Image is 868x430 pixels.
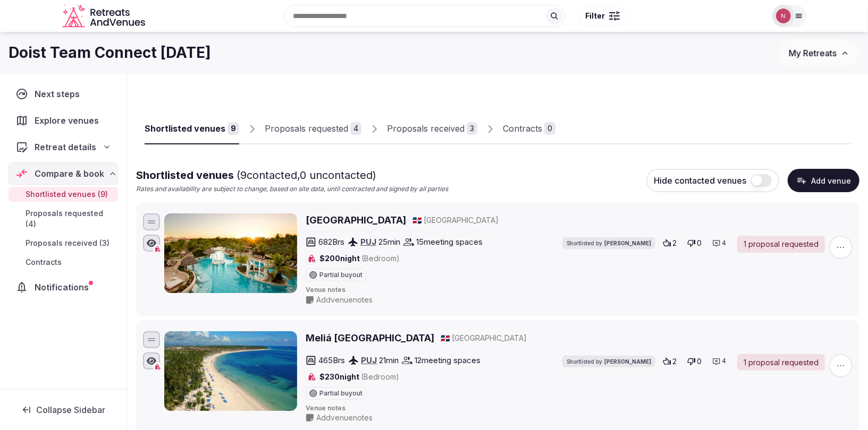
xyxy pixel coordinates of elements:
[136,169,376,182] span: Shortlisted venues
[697,356,702,367] span: 0
[779,40,859,66] button: My Retreats
[441,333,450,342] span: 🇩🇴
[164,213,297,293] img: Meliá Caribe Beach Resort
[424,215,499,226] span: [GEOGRAPHIC_DATA]
[265,114,361,144] a: Proposals requested4
[306,331,434,345] a: Meliá [GEOGRAPHIC_DATA]
[604,239,651,247] span: [PERSON_NAME]
[452,333,527,343] span: [GEOGRAPHIC_DATA]
[136,185,448,194] p: Rates and availability are subject to change, based on site data, until contracted and signed by ...
[319,272,363,278] span: Partial buyout
[654,175,746,186] span: Hide contacted venues
[319,390,363,397] span: Partial buyout
[604,358,651,365] span: [PERSON_NAME]
[789,48,837,58] span: My Retreats
[361,372,399,381] span: (Bedroom)
[660,236,680,251] button: 2
[412,216,422,225] span: 🇩🇴
[319,253,400,264] span: $200 night
[379,355,399,366] span: 21 min
[737,236,825,253] a: 1 proposal requested
[9,109,118,132] a: Explore venues
[145,114,239,144] a: Shortlisted venues9
[9,187,118,202] a: Shortlisted venues (9)
[62,4,147,28] a: Visit the homepage
[318,355,345,366] span: 465 Brs
[145,122,225,135] div: Shortlisted venues
[237,169,376,182] span: ( 9 contacted, 0 uncontacted)
[578,6,627,26] button: Filter
[416,236,483,247] span: 15 meeting spaces
[387,114,477,144] a: Proposals received3
[360,237,376,247] a: PUJ
[412,215,422,226] button: 🇩🇴
[737,354,825,371] a: 1 proposal requested
[227,122,239,135] div: 9
[9,42,211,63] h1: Doist Team Connect [DATE]
[26,208,114,229] span: Proposals requested (4)
[62,4,147,28] svg: Retreats and Venues company logo
[544,122,555,135] div: 0
[319,372,399,382] span: $230 night
[9,398,118,422] button: Collapse Sidebar
[503,114,555,144] a: Contracts0
[585,11,605,21] span: Filter
[467,122,477,135] div: 3
[265,122,348,135] div: Proposals requested
[26,257,62,268] span: Contracts
[503,122,542,135] div: Contracts
[378,236,400,247] span: 25 min
[9,276,118,298] a: Notifications
[660,354,680,369] button: 2
[562,237,655,249] div: Shortlisted by
[164,331,297,411] img: Meliá Punta Cana Beach Resort
[9,206,118,231] a: Proposals requested (4)
[672,356,677,367] span: 2
[361,254,400,263] span: (Bedroom)
[697,238,702,248] span: 0
[9,255,118,270] a: Contracts
[788,169,859,192] button: Add venue
[776,8,791,23] img: Nathalia Bilotti
[672,238,677,248] span: 2
[387,122,465,135] div: Proposals received
[35,141,96,153] span: Retreat details
[306,213,406,227] a: [GEOGRAPHIC_DATA]
[318,236,344,247] span: 682 Brs
[415,355,481,366] span: 12 meeting spaces
[9,83,118,105] a: Next steps
[36,405,105,415] span: Collapse Sidebar
[441,333,450,343] button: 🇩🇴
[35,114,103,127] span: Explore venues
[722,239,726,248] span: 4
[35,167,104,180] span: Compare & book
[562,356,655,367] div: Shortlisted by
[35,281,93,294] span: Notifications
[350,122,361,135] div: 4
[9,236,118,251] a: Proposals received (3)
[316,295,373,305] span: Add venue notes
[361,355,377,365] a: PUJ
[684,354,705,369] button: 0
[26,238,109,248] span: Proposals received (3)
[306,404,853,413] span: Venue notes
[722,357,726,366] span: 4
[35,88,84,100] span: Next steps
[26,189,108,200] span: Shortlisted venues (9)
[684,236,705,251] button: 0
[306,286,853,295] span: Venue notes
[316,412,373,423] span: Add venue notes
